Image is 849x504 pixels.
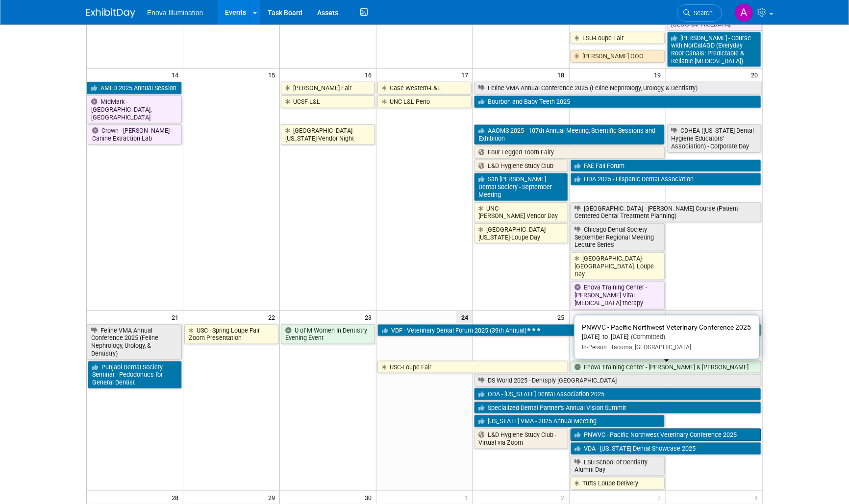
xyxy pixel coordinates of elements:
a: AAOMS 2025 - 107th Annual Meeting, Scientific Sessions and Exhibition [474,124,665,144]
span: Enova Illumination [147,9,203,17]
img: ExhibitDay [86,8,135,18]
a: [GEOGRAPHIC_DATA] - [PERSON_NAME] Course (Patient-Centered Dental Treatment Planning) [571,202,761,222]
a: LSU School of Dentistry Alumni Day [571,456,665,476]
span: 1 [464,491,473,504]
a: VDF - Veterinary Dental Forum 2025 (39th Annual) [377,324,761,337]
a: UNC-[PERSON_NAME] Vendor Day [474,202,568,222]
span: 16 [364,69,376,81]
span: 3 [657,491,666,504]
a: [GEOGRAPHIC_DATA]-[GEOGRAPHIC_DATA]. Loupe Day [571,252,665,280]
span: 24 [456,311,473,323]
a: Bourbon and Baby Teeth 2025 [474,96,761,108]
a: FAE Fall Forum [571,160,761,172]
span: (Committed) [629,333,666,340]
span: 23 [364,311,376,323]
span: 30 [364,491,376,504]
a: PNWVC - Pacific Northwest Veterinary Conference 2025 [571,429,761,441]
a: HDA 2025 - Hispanic Dental Association [571,173,761,186]
a: USC - Spring Loupe Fair Zoom Presentation [184,324,278,344]
span: 28 [171,491,183,504]
a: LSU-Loupe Fair [571,32,665,45]
a: Punjabi Dental Society Seminar - Pedodontics for General Dentist [88,361,182,389]
span: 26 [653,311,666,323]
a: Feline VMA Annual Conference 2025 (Feline Nephrology, Urology, & Dentistry) [87,324,182,360]
span: 25 [557,311,569,323]
a: Search [677,4,722,22]
span: 18 [557,69,569,81]
a: VDA - [US_STATE] Dental Showcase 2025 [571,442,761,455]
a: [GEOGRAPHIC_DATA][US_STATE]-Vendor Night [281,124,375,144]
img: Abby Nelson [735,3,753,22]
a: Four Legged Tooth Fairy [474,146,665,159]
a: L&D Hygiene Study Club - Virtual via Zoom [474,429,568,449]
span: In-Person [582,344,607,351]
a: CDHEA ([US_STATE] Dental Hygiene Educators’ Association) - Corporate Day [667,124,761,152]
span: 29 [267,491,279,504]
span: 2 [560,491,569,504]
a: Enova Training Center - [PERSON_NAME] & [PERSON_NAME] [571,361,761,374]
span: 14 [171,69,183,81]
a: U of M Women In Dentistry Evening Event [281,324,375,344]
span: 17 [460,69,473,81]
a: DS World 2025 - Dentsply [GEOGRAPHIC_DATA] [474,374,761,387]
a: San [PERSON_NAME] Dental Society - September Meeting [474,173,568,201]
a: UNC-L&L Perio [377,96,472,108]
span: 27 [750,311,762,323]
span: 19 [653,69,666,81]
span: 4 [753,491,762,504]
span: 15 [267,69,279,81]
span: 20 [750,69,762,81]
a: Tufts Loupe Delivery [571,477,665,490]
a: Case Western-L&L [377,82,472,95]
a: [US_STATE] VMA - 2025 Annual Meeting [474,415,665,428]
a: Chicago Dental Society - September Regional Meeting Lecture Series [571,223,665,251]
span: Search [690,9,713,17]
a: L&D Hygiene Study Club [474,160,568,172]
span: 22 [267,311,279,323]
a: MidMark - [GEOGRAPHIC_DATA], [GEOGRAPHIC_DATA] [87,96,182,123]
a: Feline VMA Annual Conference 2025 (Feline Nephrology, Urology, & Dentistry) [474,82,762,95]
a: [PERSON_NAME] Fair [281,82,375,95]
div: [DATE] to [DATE] [582,333,751,341]
a: USC-Loupe Fair [377,361,568,374]
a: [GEOGRAPHIC_DATA][US_STATE]-Loupe Day [474,223,568,243]
a: UCSF-L&L [281,96,375,108]
span: Tacoma, [GEOGRAPHIC_DATA] [607,344,692,351]
span: PNWVC - Pacific Northwest Veterinary Conference 2025 [582,323,751,331]
span: 21 [171,311,183,323]
a: Crown - [PERSON_NAME] - Canine Extraction Lab [88,124,182,144]
a: ODA - [US_STATE] Dental Association 2025 [474,388,761,401]
a: [PERSON_NAME] OOO [571,50,665,63]
a: Enova Training Center - [PERSON_NAME] Vital [MEDICAL_DATA] therapy [571,281,665,309]
a: Specialized Dental Partner’s Annual Vision Summit [474,402,761,414]
a: AMED 2025 Annual Session [87,82,182,95]
a: [PERSON_NAME] - Course with NorCalAGD (Everyday Root Canals: Predictable & Reliable [MEDICAL_DATA]) [667,32,761,68]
